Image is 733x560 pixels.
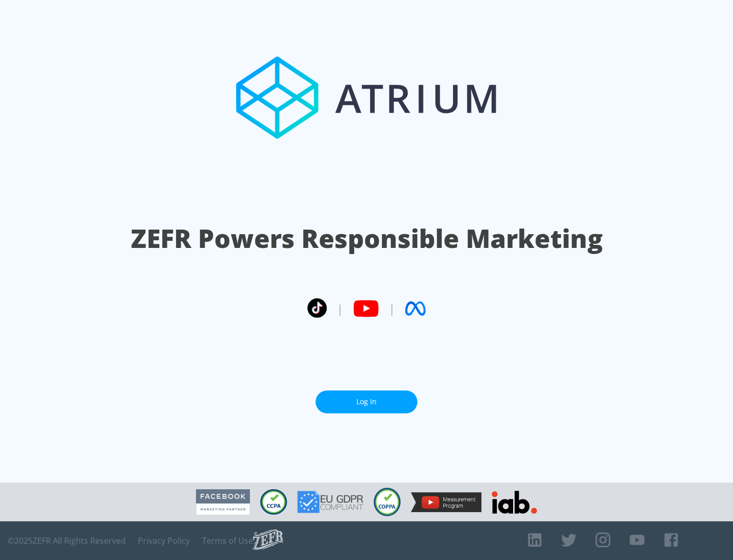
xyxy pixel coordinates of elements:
img: YouTube Measurement Program [411,492,482,512]
img: IAB [492,491,537,514]
a: Terms of Use [202,536,253,546]
span: | [337,301,343,316]
a: Log In [316,390,417,413]
h1: ZEFR Powers Responsible Marketing [131,221,603,256]
img: GDPR Compliant [297,491,363,513]
a: Privacy Policy [138,536,190,546]
span: © 2025 ZEFR All Rights Reserved [8,536,126,546]
img: COPPA Compliant [374,488,401,516]
span: | [389,301,395,316]
img: Facebook Marketing Partner [196,489,250,515]
img: CCPA Compliant [260,489,287,515]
